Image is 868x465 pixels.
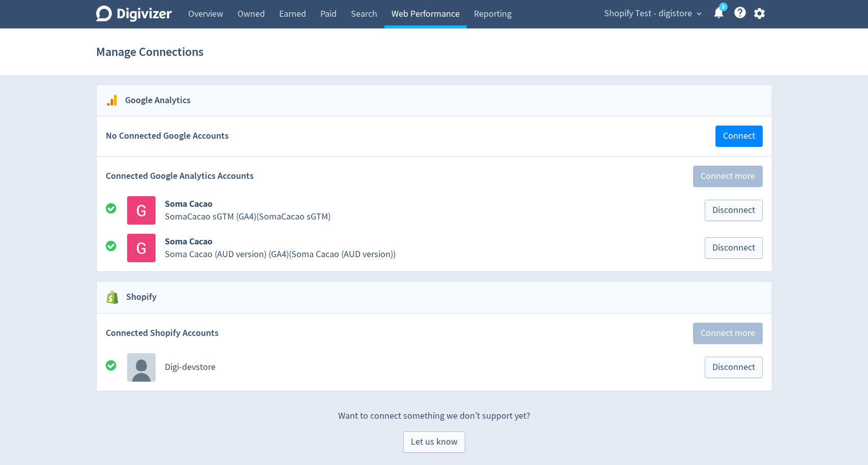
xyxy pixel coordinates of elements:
[712,363,755,372] span: Disconnect
[106,170,254,182] span: Connected Google Analytics Accounts
[165,361,216,373] a: Digi-devstore
[165,235,696,261] a: Soma CacaoSoma Cacao (AUD version) (GA4)(Soma Cacao (AUD version))
[127,353,156,382] img: Avatar for Digi-devstore
[118,94,191,107] h2: Google Analytics
[106,130,229,142] span: No Connected Google Accounts
[701,329,755,338] span: Connect more
[715,126,763,147] button: Connect
[106,94,118,106] svg: Google Analytics
[165,210,696,223] div: SomaCacao sGTM (GA4) ( SomaCacao sGTM )
[127,196,156,225] img: Avatar for SomaCacao sGTM
[96,400,772,422] p: Want to connect something we don’t support yet?
[712,206,755,215] span: Disconnect
[701,172,755,181] span: Connect more
[712,243,755,253] span: Disconnect
[96,36,203,68] h1: Manage Connections
[106,240,127,256] div: All good
[127,234,156,262] img: Avatar for Soma Cacao (AUD version)
[165,248,696,261] div: Soma Cacao (AUD version) (GA4) ( Soma Cacao (AUD version) )
[604,6,692,22] span: Shopify Test - digistore
[403,431,465,453] button: Let us know
[411,438,458,447] span: Let us know
[165,198,213,210] b: Soma Cacao
[719,3,728,11] a: 5
[695,9,704,18] span: expand_more
[165,198,696,223] a: Soma CacaoSomaCacao sGTM (GA4)(SomaCacao sGTM)
[165,235,213,247] b: Soma Cacao
[119,291,157,303] h2: Shopify
[693,166,763,187] button: Connect more
[106,327,219,339] span: Connected Shopify Accounts
[723,132,755,141] span: Connect
[705,237,763,259] button: Disconnect
[601,6,704,22] button: Shopify Test - digistore
[106,359,127,375] div: All good
[693,323,763,344] button: Connect more
[705,357,763,378] button: Disconnect
[722,4,724,11] text: 5
[705,200,763,221] button: Disconnect
[106,202,127,218] div: All good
